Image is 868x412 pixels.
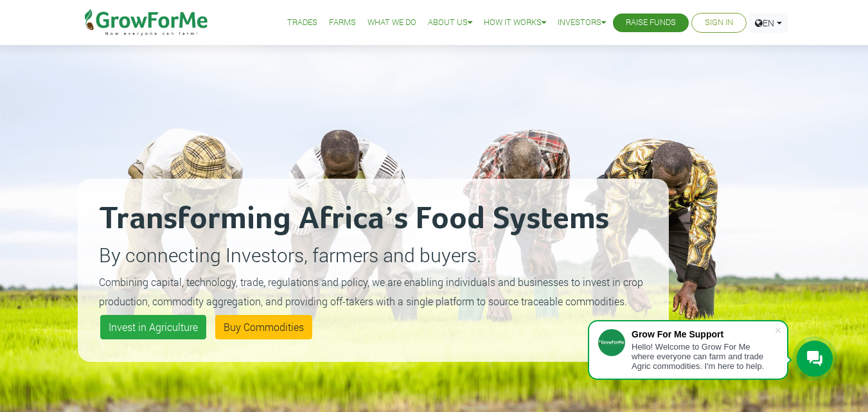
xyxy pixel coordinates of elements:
[632,329,774,339] div: Grow For Me Support
[484,16,546,30] a: How it Works
[558,16,606,30] a: Investors
[100,315,206,339] a: Invest in Agriculture
[287,16,317,30] a: Trades
[329,16,356,30] a: Farms
[99,240,648,269] p: By connecting Investors, farmers and buyers.
[626,16,676,30] a: Raise Funds
[215,315,312,339] a: Buy Commodities
[632,342,774,371] div: Hello! Welcome to Grow For Me where everyone can farm and trade Agric commodities. I'm here to help.
[705,16,733,30] a: Sign In
[368,16,416,30] a: What We Do
[99,275,643,308] small: Combining capital, technology, trade, regulations and policy, we are enabling individuals and bus...
[428,16,472,30] a: About Us
[749,13,788,33] a: EN
[99,200,648,238] h2: Transforming Africa’s Food Systems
